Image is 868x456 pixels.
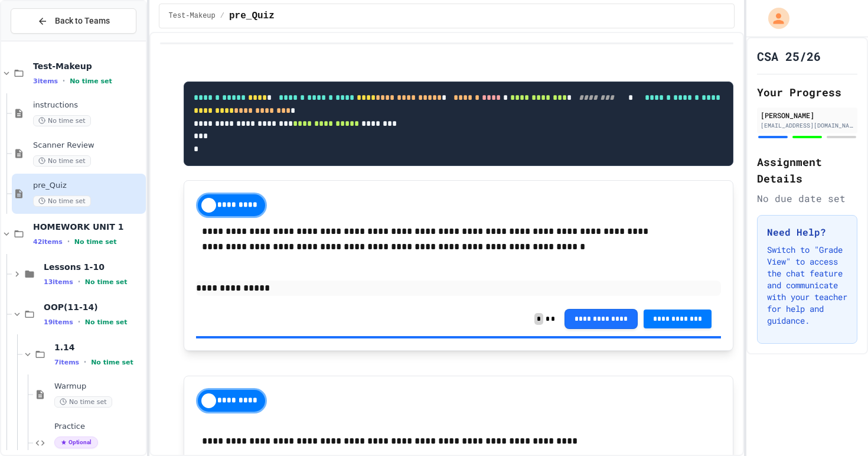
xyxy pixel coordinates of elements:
[33,181,143,191] span: pre_Quiz
[54,437,98,448] span: Optional
[54,396,112,408] span: No time set
[85,318,128,326] span: No time set
[44,318,73,326] span: 19 items
[84,357,86,367] span: •
[757,48,821,64] h1: CSA 25/26
[33,238,63,246] span: 42 items
[44,302,143,312] span: OOP(11-14)
[54,359,79,366] span: 7 items
[70,77,112,85] span: No time set
[757,154,857,187] h2: Assignment Details
[54,382,143,392] span: Warmup
[770,357,856,408] iframe: chat widget
[33,141,143,151] span: Scanner Review
[229,9,275,23] span: pre_Quiz
[818,409,856,444] iframe: chat widget
[44,262,143,272] span: Lessons 1-10
[54,342,143,353] span: 1.14
[756,5,792,32] div: My Account
[33,77,58,85] span: 3 items
[33,155,91,167] span: No time set
[67,237,70,246] span: •
[78,277,80,286] span: •
[757,191,857,206] div: No due date set
[54,422,143,432] span: Practice
[33,222,143,232] span: HOMEWORK UNIT 1
[33,100,143,110] span: instructions
[767,244,847,327] p: Switch to "Grade View" to access the chat feature and communicate with your teacher for help and ...
[220,11,224,21] span: /
[33,115,91,126] span: No time set
[757,84,857,100] h2: Your Progress
[44,278,73,286] span: 13 items
[85,278,128,286] span: No time set
[169,11,216,21] span: Test-Makeup
[11,8,136,34] button: Back to Teams
[55,15,110,27] span: Back to Teams
[74,238,117,246] span: No time set
[33,196,91,207] span: No time set
[91,359,133,366] span: No time set
[33,61,143,71] span: Test-Makeup
[761,110,854,120] div: [PERSON_NAME]
[761,121,854,130] div: [EMAIL_ADDRESS][DOMAIN_NAME]
[63,76,65,86] span: •
[78,317,80,327] span: •
[767,225,847,239] h3: Need Help?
